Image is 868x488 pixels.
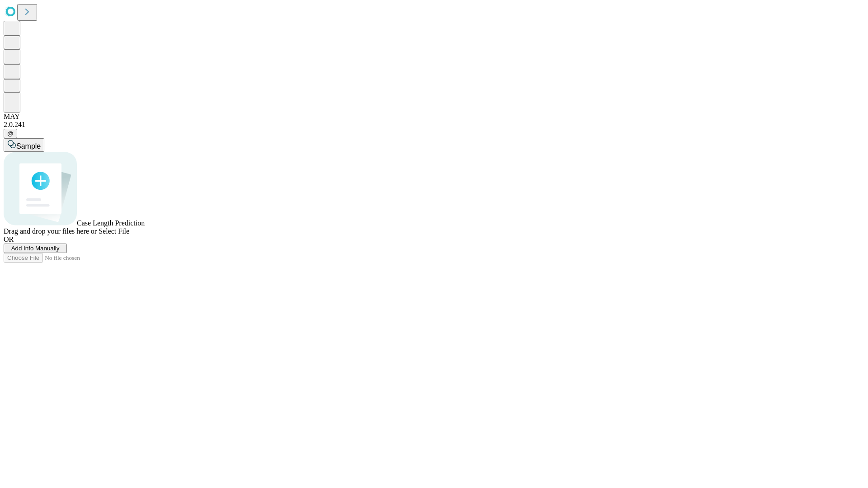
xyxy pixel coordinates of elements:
div: MAY [4,113,864,121]
span: Select File [99,227,129,235]
button: Add Info Manually [4,244,67,253]
button: Sample [4,138,44,152]
span: Drag and drop your files here or [4,227,97,235]
div: 2.0.241 [4,121,864,129]
button: @ [4,129,17,138]
span: Add Info Manually [11,245,60,252]
span: Case Length Prediction [77,219,145,227]
span: Sample [16,142,41,150]
span: OR [4,235,14,243]
span: @ [7,130,14,137]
